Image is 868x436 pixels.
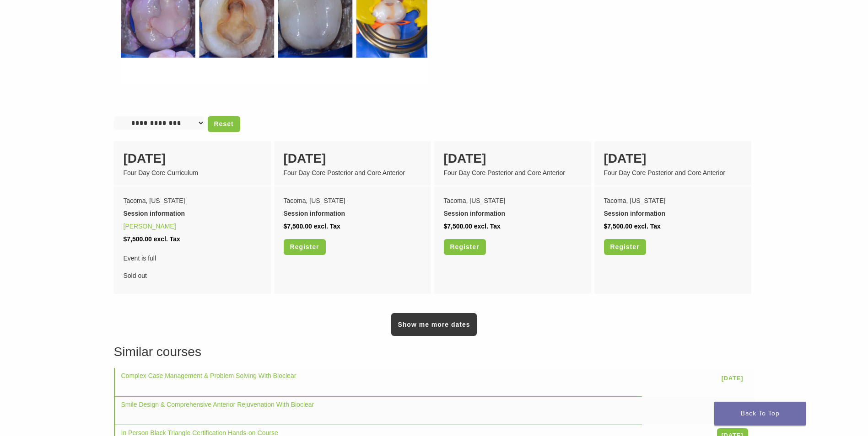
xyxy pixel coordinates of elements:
div: [DATE] [284,149,421,168]
a: Complex Case Management & Problem Solving With Bioclear [121,372,297,379]
span: $7,500.00 [284,223,312,230]
a: Register [604,239,646,255]
h3: Similar courses [114,342,755,362]
span: excl. Tax [314,223,340,230]
a: Smile Design & Comprehensive Anterior Rejuvenation With Bioclear [121,401,314,408]
div: Four Day Core Posterior and Core Anterior [604,168,742,178]
span: $7,500.00 [124,235,152,243]
a: [DATE] [717,371,748,385]
div: Session information [604,207,742,220]
span: $7,500.00 [444,223,472,230]
span: excl. Tax [154,235,180,243]
div: Sold out [124,252,261,282]
div: [DATE] [604,149,742,168]
span: $7,500.00 [604,223,632,230]
div: Four Day Core Posterior and Core Anterior [444,168,582,178]
span: excl. Tax [474,223,501,230]
div: Session information [444,207,582,220]
a: [PERSON_NAME] [124,223,176,230]
span: Event is full [124,252,261,265]
a: [DATE] [717,400,748,414]
a: Register [444,239,486,255]
a: Reset [208,116,240,132]
div: Tacoma, [US_STATE] [604,194,742,207]
a: Register [284,239,326,255]
div: Four Day Core Posterior and Core Anterior [284,168,421,178]
div: Tacoma, [US_STATE] [444,194,582,207]
div: Session information [124,207,261,220]
div: Tacoma, [US_STATE] [124,194,261,207]
div: Session information [284,207,421,220]
div: [DATE] [124,149,261,168]
a: Back To Top [714,402,806,425]
a: Show me more dates [391,313,476,336]
div: Four Day Core Curriculum [124,168,261,178]
div: [DATE] [444,149,582,168]
span: excl. Tax [634,223,661,230]
div: Tacoma, [US_STATE] [284,194,421,207]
